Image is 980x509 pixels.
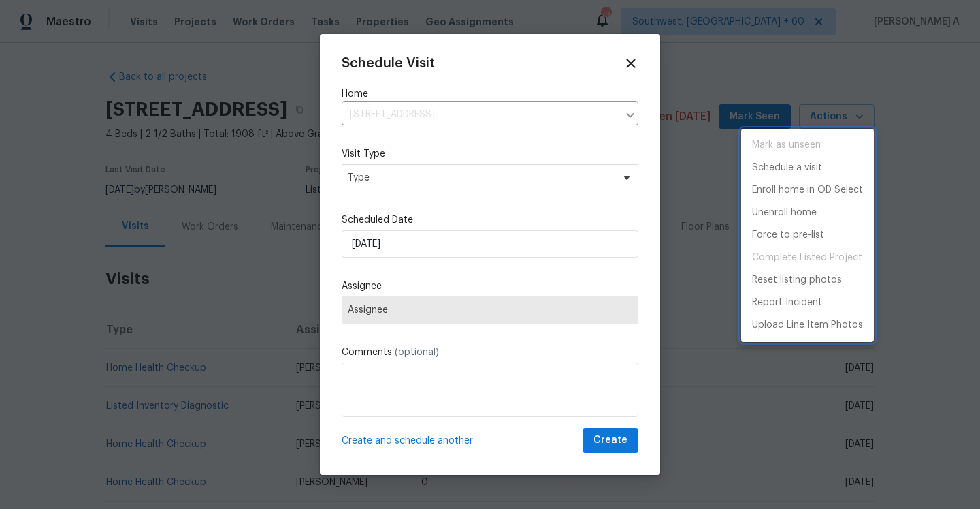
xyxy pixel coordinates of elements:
p: Enroll home in OD Select [752,183,863,198]
p: Upload Line Item Photos [752,318,863,333]
p: Report Incident [752,296,822,310]
p: Unenroll home [752,206,817,220]
p: Force to pre-list [752,228,824,243]
p: Schedule a visit [752,161,822,175]
span: Project is already completed [741,247,874,269]
p: Reset listing photos [752,273,842,288]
